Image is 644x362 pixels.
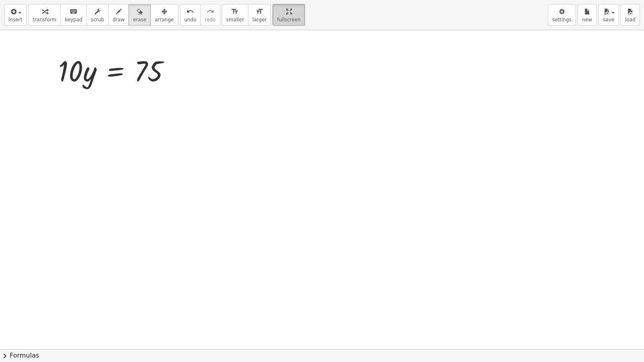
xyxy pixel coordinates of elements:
[552,17,572,23] span: settings
[180,4,201,26] button: undoundo
[184,17,196,23] span: undo
[133,17,146,23] span: erase
[256,7,263,16] i: format_size
[625,17,636,23] span: load
[222,4,248,26] button: format_sizesmaller
[582,17,592,23] span: new
[113,17,125,23] span: draw
[87,4,109,26] button: scrub
[248,4,271,26] button: format_sizelarger
[231,7,239,16] i: format_size
[578,4,597,26] button: new
[599,4,619,26] button: save
[28,4,61,26] button: transform
[4,4,27,26] button: insert
[151,4,178,26] button: arrange
[70,7,77,16] i: keyboard
[33,17,56,23] span: transform
[603,17,614,23] span: save
[200,4,220,26] button: redoredo
[206,7,214,16] i: redo
[91,17,104,23] span: scrub
[60,4,87,26] button: keyboardkeypad
[155,17,174,23] span: arrange
[621,4,640,26] button: load
[108,4,129,26] button: draw
[186,7,194,16] i: undo
[8,17,22,23] span: insert
[65,17,83,23] span: keypad
[226,17,244,23] span: smaller
[548,4,576,26] button: settings
[277,17,300,23] span: fullscreen
[205,17,216,23] span: redo
[128,4,151,26] button: erase
[272,4,305,26] button: fullscreen
[252,17,266,23] span: larger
